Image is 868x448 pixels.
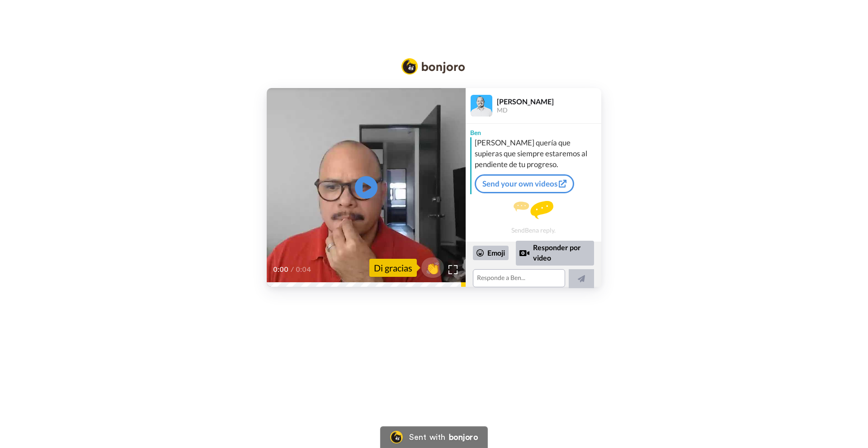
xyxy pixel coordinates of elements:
[401,58,465,75] img: Bonjoro Logo
[466,198,601,237] div: Send Ben a reply.
[296,264,311,275] span: 0:04
[497,107,601,114] div: MD
[471,95,492,117] img: Profile Image
[497,97,601,106] div: [PERSON_NAME]
[369,259,417,277] div: Di gracias
[466,124,601,137] div: Ben
[421,257,444,278] button: 👏
[291,264,294,275] span: /
[273,264,289,275] span: 0:00
[516,241,594,266] div: Responder por video
[514,201,553,219] img: message.svg
[473,246,509,260] div: Emoji
[475,137,599,170] div: [PERSON_NAME] quería que supieras que siempre estaremos al pendiente de tu progreso.
[448,265,458,274] img: Full screen
[519,247,529,258] div: Reply by Video
[475,174,574,193] a: Send your own videos
[421,261,444,275] span: 👏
